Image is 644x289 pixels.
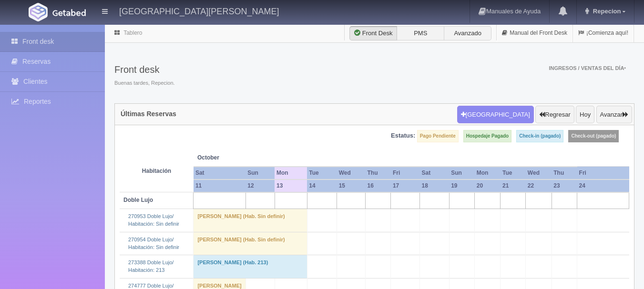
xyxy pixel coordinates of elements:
[457,106,534,124] button: [GEOGRAPHIC_DATA]
[142,168,171,174] strong: Habitación
[123,30,142,36] a: Tablero
[420,179,450,192] th: 18
[349,26,397,40] label: Front Desk
[501,179,526,192] th: 21
[366,179,391,192] th: 16
[391,179,420,192] th: 17
[337,167,366,179] th: Wed
[535,106,574,124] button: Regresar
[552,167,577,179] th: Thu
[245,179,275,192] th: 12
[417,130,459,142] label: Pago Pendiente
[194,179,245,192] th: 11
[463,130,511,142] label: Hospedaje Pagado
[475,167,501,179] th: Mon
[114,64,175,75] h3: Front desk
[275,179,307,192] th: 13
[549,65,626,71] span: Ingresos / Ventas del día
[275,167,307,179] th: Mon
[577,167,629,179] th: Fri
[497,24,572,42] a: Manual del Front Desk
[121,110,176,118] h4: Últimas Reservas
[449,179,475,192] th: 19
[577,179,629,192] th: 24
[596,106,632,124] button: Avanzar
[114,80,175,87] span: Buenas tardes, Repecion.
[501,167,526,179] th: Tue
[591,8,621,15] span: Repecion
[526,179,552,192] th: 22
[552,179,577,192] th: 23
[307,167,337,179] th: Tue
[52,9,86,16] img: Getabed
[194,167,245,179] th: Sat
[516,130,563,142] label: Check-in (pagado)
[420,167,450,179] th: Sat
[337,179,366,192] th: 15
[194,255,307,278] td: [PERSON_NAME] (Hab. 213)
[475,179,501,192] th: 20
[568,130,619,142] label: Check-out (pagado)
[194,209,307,232] td: [PERSON_NAME] (Hab. Sin definir)
[307,179,337,192] th: 14
[29,3,48,21] img: Getabed
[197,154,271,162] span: October
[128,237,179,250] a: 270954 Doble Lujo/Habitación: Sin definir
[245,167,275,179] th: Sun
[128,259,174,273] a: 273388 Doble Lujo/Habitación: 213
[128,213,179,227] a: 270953 Doble Lujo/Habitación: Sin definir
[576,106,594,124] button: Hoy
[573,24,634,42] a: ¡Comienza aquí!
[123,197,153,203] b: Doble Lujo
[444,26,491,40] label: Avanzado
[391,167,420,179] th: Fri
[397,26,444,40] label: PMS
[391,131,415,140] label: Estatus:
[526,167,552,179] th: Wed
[449,167,475,179] th: Sun
[366,167,391,179] th: Thu
[194,232,307,255] td: [PERSON_NAME] (Hab. Sin definir)
[119,5,279,17] h4: [GEOGRAPHIC_DATA][PERSON_NAME]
